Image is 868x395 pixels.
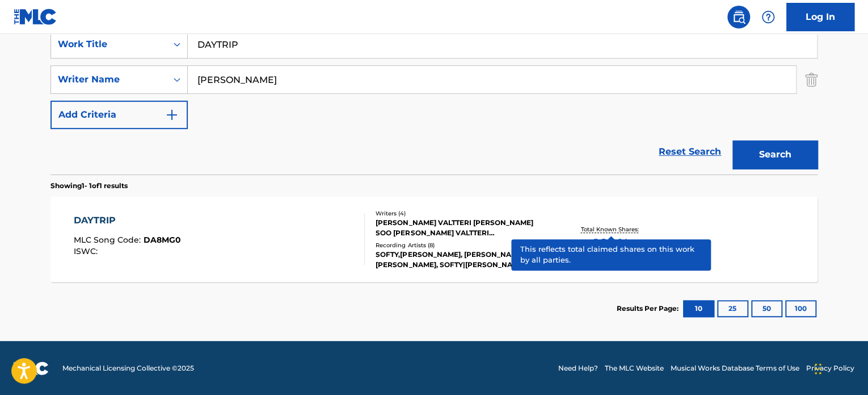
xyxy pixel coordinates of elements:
[727,6,750,28] a: Public Search
[732,10,745,24] img: search
[50,181,128,191] p: Showing 1 - 1 of 1 results
[14,361,49,375] img: logo
[757,6,779,28] div: Help
[376,209,547,218] div: Writers ( 4 )
[558,363,598,373] a: Need Help?
[785,300,816,317] button: 100
[50,101,188,129] button: Add Criteria
[751,300,782,317] button: 50
[732,140,818,169] button: Search
[376,218,547,238] div: [PERSON_NAME] VALTTERI [PERSON_NAME] SOO [PERSON_NAME] VALTTERI [PERSON_NAME]
[376,250,547,270] div: SOFTY,[PERSON_NAME], [PERSON_NAME], [PERSON_NAME], SOFTY|[PERSON_NAME], SOFTYLAWRENCE [PERSON_NAM...
[683,300,714,317] button: 10
[58,38,160,51] div: Work Title
[165,108,179,122] img: 9d2ae6d4665cec9f34b9.svg
[62,363,194,373] span: Mechanical Licensing Collective © 2025
[593,234,628,254] span: 100 %
[58,73,160,86] div: Writer Name
[806,363,854,373] a: Privacy Policy
[617,303,681,314] p: Results Per Page:
[144,235,181,245] span: DA8MG0
[580,225,641,234] p: Total Known Shares:
[761,10,775,24] img: help
[653,139,727,164] a: Reset Search
[815,352,821,386] div: Drag
[605,363,664,373] a: The MLC Website
[14,9,57,25] img: MLC Logo
[50,197,818,282] a: DAYTRIPMLC Song Code:DA8MG0ISWC:Writers (4)[PERSON_NAME] VALTTERI [PERSON_NAME] SOO [PERSON_NAME]...
[74,246,100,256] span: ISWC :
[74,214,181,227] div: DAYTRIP
[786,3,854,31] a: Log In
[811,340,868,395] iframe: Chat Widget
[50,30,818,174] form: Search Form
[717,300,748,317] button: 25
[671,363,799,373] a: Musical Works Database Terms of Use
[74,235,144,245] span: MLC Song Code :
[805,65,818,94] img: Delete Criterion
[376,241,547,250] div: Recording Artists ( 8 )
